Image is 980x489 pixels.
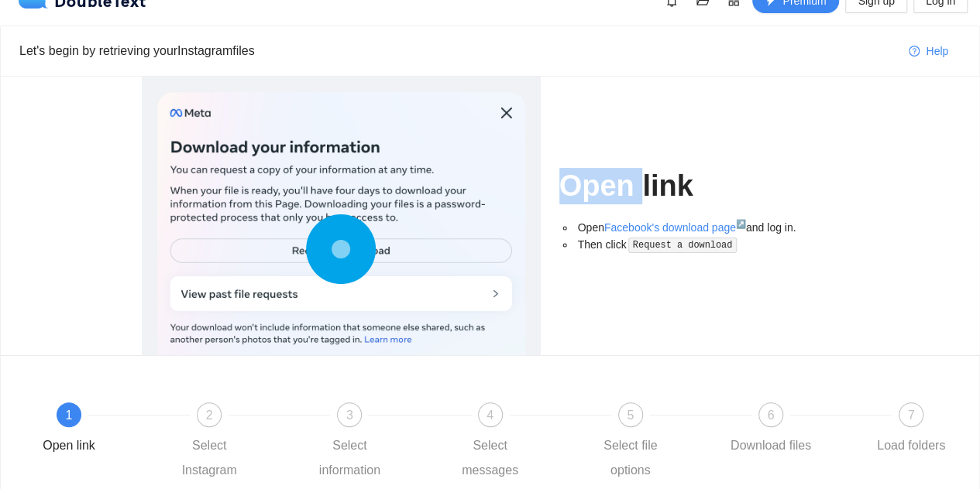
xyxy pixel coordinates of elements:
div: 2Select Instagram [164,402,304,483]
button: question-circleHelp [896,39,961,63]
span: 2 [206,409,213,422]
span: 1 [66,409,73,422]
div: Load folders [877,433,945,458]
code: Request a download [628,238,737,253]
span: 5 [627,409,634,422]
span: 7 [908,409,915,422]
span: 3 [346,409,353,422]
li: Then click [575,236,839,254]
div: Select file options [586,433,676,483]
div: 7Load folders [866,402,956,458]
div: 5Select file options [586,402,726,483]
span: 6 [767,409,774,422]
div: 1Open link [24,402,164,458]
span: Help [926,43,948,60]
div: 4Select messages [445,402,586,483]
div: 6Download files [726,402,866,458]
sup: ↗ [736,219,746,228]
a: Facebook's download page↗ [604,221,746,234]
span: 4 [487,409,493,422]
span: question-circle [909,46,920,58]
div: Let's begin by retrieving your Instagram files [19,41,896,60]
div: Open link [43,433,95,458]
div: Select information [304,433,394,483]
li: Open and log in. [575,219,839,236]
div: Select messages [445,433,535,483]
div: Select Instagram [164,433,254,483]
h1: Open link [559,168,839,204]
div: 3Select information [304,402,445,483]
div: Download files [731,433,811,458]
